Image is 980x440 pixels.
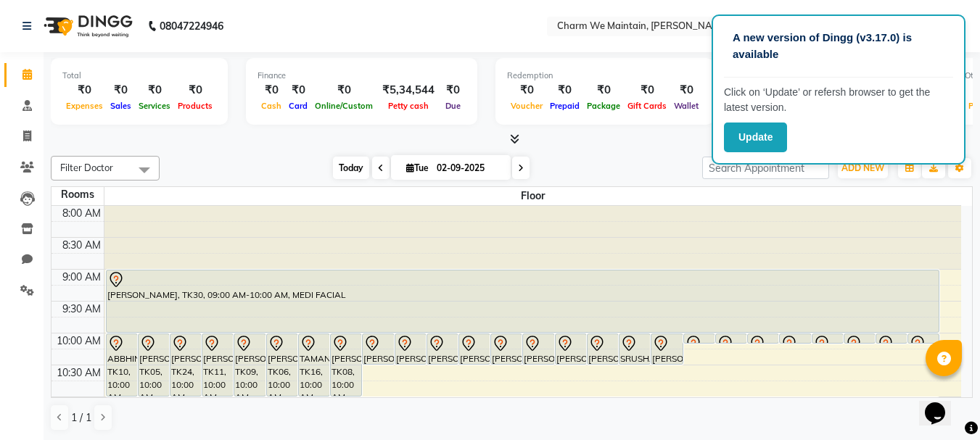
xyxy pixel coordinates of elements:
[432,157,505,179] input: 2025-09-02
[62,82,107,99] div: ₹0
[507,101,546,111] span: Voucher
[160,6,223,46] b: 08047224946
[139,334,169,396] div: [PERSON_NAME], TK05, 10:00 AM-11:00 AM, ADV HYDRA FACIAL
[54,397,104,412] div: 11:00 AM
[624,82,670,99] div: ₹0
[442,101,464,111] span: Due
[546,101,583,111] span: Prepaid
[733,30,944,62] p: A new version of Dingg (v3.17.0) is available
[62,101,107,111] span: Expenses
[59,270,104,285] div: 9:00 AM
[507,70,702,82] div: Redemption
[619,334,650,364] div: SRUSHA SHINDE, TK22, 10:00 AM-10:30 AM, CLASSIC GLUTA
[135,82,174,99] div: ₹0
[812,334,843,343] div: [PERSON_NAME], TK07, 10:00 AM-10:10 AM, PACKAGE RENEWAL
[52,187,104,202] div: Rooms
[285,82,311,99] div: ₹0
[174,101,216,111] span: Products
[702,157,829,179] input: Search Appointment
[333,157,369,179] span: Today
[440,82,466,99] div: ₹0
[107,270,939,332] div: [PERSON_NAME], TK30, 09:00 AM-10:00 AM, MEDI FACIAL
[724,85,953,115] p: Click on ‘Update’ or refersh browser to get the latest version.
[107,101,135,111] span: Sales
[491,334,522,364] div: [PERSON_NAME], TK28, 10:00 AM-10:30 AM, FACE TREATMENT
[59,238,104,253] div: 8:30 AM
[104,187,962,205] span: Floor
[59,206,104,221] div: 8:00 AM
[546,82,583,99] div: ₹0
[844,334,875,343] div: RAKESH, TK19, 10:00 AM-10:10 AM, CO2 FRACTIONAL LASER
[716,334,746,343] div: [PERSON_NAME], TK04, 10:00 AM-10:10 AM, HYDRA FACIAL
[523,334,553,364] div: [PERSON_NAME], TK29, 10:00 AM-10:30 AM, CLASSIC GLUTA
[919,382,965,426] iframe: chat widget
[376,82,440,99] div: ₹5,34,544
[311,101,376,111] span: Online/Custom
[311,82,376,99] div: ₹0
[174,82,216,99] div: ₹0
[60,162,113,173] span: Filter Doctor
[583,82,624,99] div: ₹0
[908,334,939,343] div: [PERSON_NAME], TK25, 10:00 AM-10:10 AM, PACKAGE RENEWAL
[384,101,432,111] span: Petty cash
[37,6,136,46] img: logo
[507,82,546,99] div: ₹0
[427,334,458,364] div: [PERSON_NAME], TK20, 10:00 AM-10:30 AM, PREMIUM GLUTA
[556,334,586,364] div: [PERSON_NAME], TK21, 10:00 AM-10:30 AM, CLASSIC GLUTA
[62,70,216,82] div: Total
[285,101,311,111] span: Card
[331,334,361,396] div: [PERSON_NAME], TK08, 10:00 AM-11:00 AM, CO2 FRACTIONAL LASER
[395,334,426,364] div: [PERSON_NAME] & [PERSON_NAME], TK13, 10:00 AM-10:30 AM, FACE TREATMENT
[135,101,174,111] span: Services
[299,334,329,396] div: TAMANNA, TK16, 10:00 AM-11:00 AM, HAIR PRP
[651,334,682,364] div: [PERSON_NAME], TK14, 10:00 AM-10:30 AM, FACE TREATMENT
[258,82,285,99] div: ₹0
[670,82,702,99] div: ₹0
[588,334,618,364] div: [PERSON_NAME], TK12, 10:00 AM-10:30 AM, FACE TREATMENT
[258,101,285,111] span: Cash
[724,123,787,152] button: Update
[583,101,624,111] span: Package
[403,162,432,173] span: Tue
[748,334,778,343] div: [PERSON_NAME], TK01, 10:00 AM-10:10 AM, FACE TREATMENT
[202,334,233,396] div: [PERSON_NAME], TK11, 10:00 AM-11:00 AM, CO2 FRACTIONAL LASER
[107,82,135,99] div: ₹0
[59,302,104,317] div: 9:30 AM
[684,334,715,343] div: [PERSON_NAME], TK18, 10:00 AM-10:10 AM, HAIR PRP
[841,162,884,173] span: ADD NEW
[838,158,888,178] button: ADD NEW
[234,334,265,396] div: [PERSON_NAME], TK09, 10:00 AM-11:00 AM, HAIR PRP + DERMAROLLER
[170,334,201,396] div: [PERSON_NAME], TK24, 10:00 AM-11:00 AM, LASER HAIR REDUCTION
[670,101,702,111] span: Wallet
[54,365,104,381] div: 10:30 AM
[54,333,104,349] div: 10:00 AM
[107,334,137,396] div: ABBHINAYY, TK10, 10:00 AM-11:00 AM, UNDER EYE TREATMENT
[780,334,810,343] div: MAMTA SHINDE, TK17, 10:00 AM-10:10 AM, FACE TREATMENT
[71,410,91,426] span: 1 / 1
[258,70,466,82] div: Finance
[267,334,297,396] div: [PERSON_NAME], TK06, 10:00 AM-11:00 AM, HAIR PRP + DERMAROLLER
[363,334,393,364] div: [PERSON_NAME], TK27, 10:00 AM-10:30 AM, BASIC GLUTA
[459,334,490,364] div: [PERSON_NAME] ,,,, TK26, 10:00 AM-10:30 AM, FACE PEEL TREATMENT
[876,334,907,343] div: SANDEEP BARUDI, TK15, 10:00 AM-10:10 AM, PEEL TRT
[624,101,670,111] span: Gift Cards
